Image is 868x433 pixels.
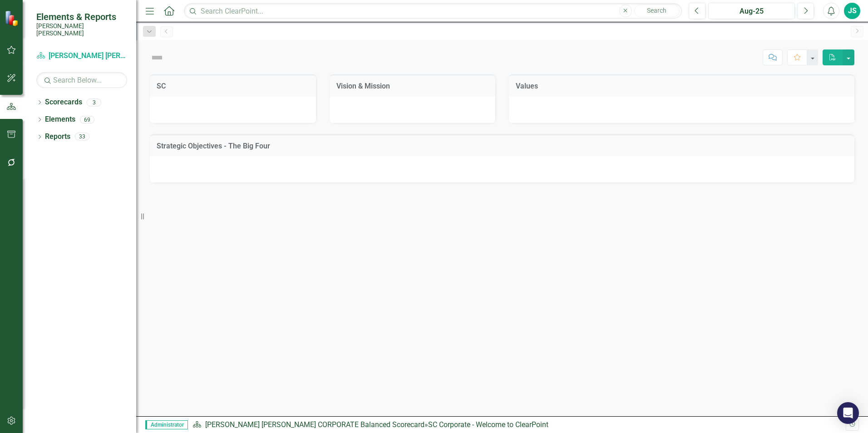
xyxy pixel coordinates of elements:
[45,114,75,125] a: Elements
[145,420,188,429] span: Administrator
[5,10,20,26] img: ClearPoint Strategy
[708,3,795,19] button: Aug-25
[87,98,101,106] div: 3
[634,5,680,17] button: Search
[711,6,792,17] div: Aug-25
[336,82,489,90] h3: Vision & Mission
[36,11,127,22] span: Elements & Reports
[36,72,127,88] input: Search Below...
[192,420,846,430] div: »
[36,51,127,61] a: [PERSON_NAME] [PERSON_NAME] CORPORATE Balanced Scorecard
[647,7,666,14] span: Search
[75,133,89,141] div: 33
[45,132,70,142] a: Reports
[516,82,848,90] h3: Values
[837,402,859,424] div: Open Intercom Messenger
[45,97,82,108] a: Scorecards
[150,50,164,65] img: Not Defined
[844,3,860,19] button: JS
[80,116,94,123] div: 69
[36,22,127,37] small: [PERSON_NAME] [PERSON_NAME]
[157,142,848,150] h3: Strategic Objectives - The Big Four
[157,82,309,90] h3: SC
[184,3,682,19] input: Search ClearPoint...
[205,420,424,429] a: [PERSON_NAME] [PERSON_NAME] CORPORATE Balanced Scorecard
[428,420,548,429] div: SC Corporate - Welcome to ClearPoint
